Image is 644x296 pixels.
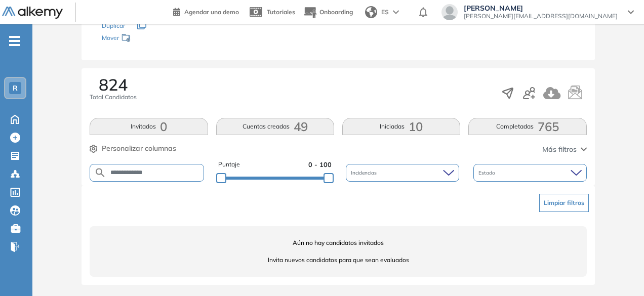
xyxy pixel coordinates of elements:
[102,22,125,29] span: Duplicar
[90,143,176,154] button: Personalizar columnas
[303,2,353,23] button: Onboarding
[393,10,399,14] img: arrow
[102,143,176,154] span: Personalizar columnas
[542,144,577,155] span: Más filtros
[90,93,137,102] span: Total Candidatos
[308,160,332,170] span: 0 - 100
[478,169,497,177] span: Estado
[342,118,460,135] button: Iniciadas10
[184,8,239,16] span: Agendar una demo
[346,164,459,182] div: Incidencias
[539,194,589,212] button: Limpiar filtros
[94,166,106,179] img: SEARCH_ALT
[381,8,389,17] span: ES
[90,118,208,135] button: Invitados0
[216,118,334,135] button: Cuentas creadas49
[542,144,587,155] button: Más filtros
[464,12,618,20] span: [PERSON_NAME][EMAIL_ADDRESS][DOMAIN_NAME]
[2,7,63,19] img: Logo
[9,40,20,42] i: -
[468,118,586,135] button: Completadas765
[90,238,586,247] span: Aún no hay candidatos invitados
[102,29,203,48] div: Mover
[319,8,353,16] span: Onboarding
[365,6,377,18] img: world
[173,5,239,17] a: Agendar una demo
[218,160,240,170] span: Puntaje
[473,164,587,182] div: Estado
[13,84,18,92] span: R
[99,76,128,93] span: 824
[267,8,295,16] span: Tutoriales
[351,169,379,177] span: Incidencias
[90,256,586,265] span: Invita nuevos candidatos para que sean evaluados
[464,4,618,12] span: [PERSON_NAME]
